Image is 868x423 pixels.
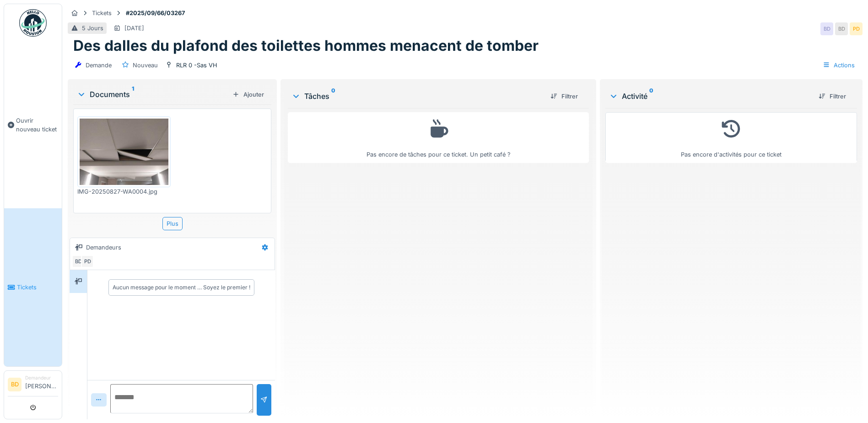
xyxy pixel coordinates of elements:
div: [DATE] [124,24,144,33]
div: Plus [162,217,183,230]
div: Aucun message pour le moment … Soyez le premier ! [113,283,250,292]
strong: #2025/09/66/03267 [122,9,189,17]
div: Demandeurs [86,243,121,252]
div: Nouveau [133,61,158,70]
a: BD Demandeur[PERSON_NAME] [8,374,58,396]
h1: Des dalles du plafond des toilettes hommes menacent de tomber [73,37,539,54]
div: Demandeur [25,374,58,381]
div: IMG-20250827-WA0004.jpg [77,187,171,196]
div: BD [835,22,848,35]
sup: 0 [649,91,653,102]
span: Ouvrir nouveau ticket [16,116,58,134]
div: 5 Jours [82,24,103,33]
div: BD [72,255,85,268]
div: Filtrer [815,90,850,103]
li: [PERSON_NAME] [25,374,58,394]
div: Ajouter [229,88,268,101]
div: Pas encore de tâches pour ce ticket. Un petit café ? [294,116,583,159]
div: Filtrer [547,90,582,103]
div: Activité [609,91,811,102]
div: RLR 0 -Sas VH [176,61,217,70]
span: Tickets [17,283,58,292]
div: Documents [77,89,229,100]
div: Actions [819,59,859,72]
sup: 0 [331,91,335,102]
img: Badge_color-CXgf-gQk.svg [19,9,47,37]
div: Pas encore d'activités pour ce ticket [611,116,851,159]
a: Ouvrir nouveau ticket [4,42,62,208]
img: x9ufl670thm7q24s5zoi5h7w6vyb [80,119,168,185]
sup: 1 [132,89,134,100]
div: PD [81,255,94,268]
div: Tâches [291,91,543,102]
div: PD [850,22,863,35]
div: Tickets [92,9,112,17]
div: Demande [86,61,112,70]
li: BD [8,378,22,391]
div: BD [820,22,833,35]
a: Tickets [4,208,62,366]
